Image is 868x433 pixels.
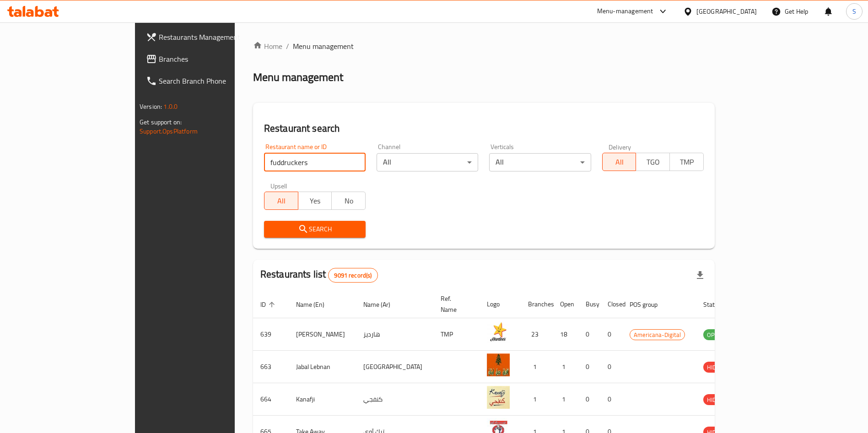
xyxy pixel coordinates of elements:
[377,153,478,171] div: All
[260,267,378,283] h2: Restaurants list
[609,144,631,150] label: Delivery
[480,290,521,318] th: Logo
[703,329,726,340] div: OPEN
[578,290,600,318] th: Busy
[268,194,295,208] span: All
[253,41,715,52] nav: breadcrumb
[553,351,578,383] td: 1
[356,351,433,383] td: [GEOGRAPHIC_DATA]
[553,290,578,318] th: Open
[140,101,162,112] span: Version:
[487,353,510,376] img: Jabal Lebnan
[139,26,280,48] a: Restaurants Management
[640,155,666,169] span: TGO
[703,394,731,405] div: HIDDEN
[600,290,622,318] th: Closed
[286,41,289,52] li: /
[487,321,510,344] img: Hardee's
[264,153,366,171] input: Search for restaurant name or ID..
[606,155,633,169] span: All
[703,330,726,340] span: OPEN
[293,41,354,52] span: Menu management
[159,75,273,86] span: Search Branch Phone
[356,383,433,416] td: كنفجي
[298,192,332,210] button: Yes
[289,351,356,383] td: Jabal Lebnan
[674,155,700,169] span: TMP
[521,351,553,383] td: 1
[487,386,510,409] img: Kanafji
[578,318,600,351] td: 0
[597,6,653,17] div: Menu-management
[669,153,704,171] button: TMP
[289,318,356,351] td: [PERSON_NAME]
[489,153,591,171] div: All
[140,125,198,137] a: Support.OpsPlatform
[441,293,469,315] span: Ref. Name
[139,48,280,70] a: Branches
[260,299,278,310] span: ID
[630,299,669,310] span: POS group
[696,6,757,16] div: [GEOGRAPHIC_DATA]
[521,290,553,318] th: Branches
[264,192,298,210] button: All
[363,299,402,310] span: Name (Ar)
[159,53,273,64] span: Branches
[636,153,670,171] button: TGO
[302,194,329,208] span: Yes
[329,271,377,280] span: 9091 record(s)
[140,116,182,128] span: Get support on:
[289,383,356,416] td: Kanafji
[703,395,731,405] span: HIDDEN
[331,192,366,210] button: No
[602,153,636,171] button: All
[630,330,685,340] span: Americana-Digital
[356,318,433,351] td: هارديز
[689,264,711,286] div: Export file
[270,182,287,189] label: Upsell
[139,70,280,92] a: Search Branch Phone
[553,383,578,416] td: 1
[578,383,600,416] td: 0
[264,221,366,238] button: Search
[253,70,343,85] h2: Menu management
[578,351,600,383] td: 0
[600,318,622,351] td: 0
[600,351,622,383] td: 0
[852,6,856,16] span: S
[271,224,358,235] span: Search
[553,318,578,351] td: 18
[703,299,733,310] span: Status
[264,122,704,135] h2: Restaurant search
[159,32,273,43] span: Restaurants Management
[521,383,553,416] td: 1
[703,362,731,373] span: HIDDEN
[433,318,480,351] td: TMP
[521,318,553,351] td: 23
[600,383,622,416] td: 0
[328,268,377,283] div: Total records count
[335,194,362,208] span: No
[163,101,178,112] span: 1.0.0
[296,299,336,310] span: Name (En)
